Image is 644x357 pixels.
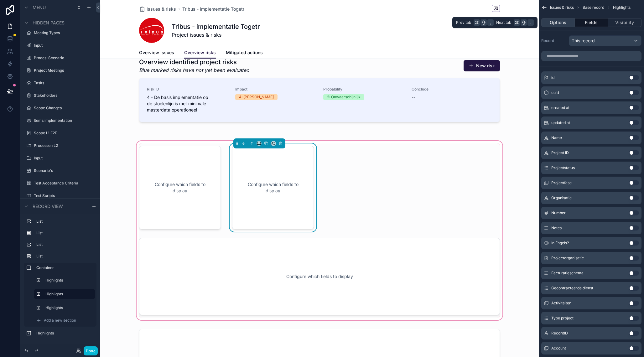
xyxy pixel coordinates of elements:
[551,301,571,306] span: Activiteiten
[551,150,569,155] span: Project ID
[34,156,95,161] label: Input
[608,18,641,27] button: Visibility
[569,35,641,46] button: This record
[36,265,94,270] label: Container
[20,214,100,344] div: scrollable content
[36,242,94,247] label: List
[34,80,95,85] label: Tasks
[36,219,94,224] label: List
[84,346,98,355] button: Done
[496,20,511,25] span: Next tab
[36,331,94,336] label: Highlights
[551,241,569,246] span: In Engels?
[34,68,95,73] label: Project Meetings
[541,18,575,27] button: Options
[45,278,93,283] label: Highlights
[226,47,263,59] a: Mitigated actions
[613,5,631,10] span: Highlights
[551,210,566,215] span: Number
[242,156,304,219] div: Configure which fields to display
[147,6,176,12] span: Issues & risks
[575,18,608,27] button: Fields
[456,20,471,25] span: Prev tab
[551,225,562,230] span: Notes
[33,203,63,210] span: Record view
[34,181,95,186] label: Test Acceptance Criteria
[44,318,76,323] span: Add a new section
[551,346,566,351] span: Account
[34,143,95,148] label: Processen L2
[139,49,174,56] span: Overview issues
[551,286,593,291] span: Gecontracteerde dienst
[34,193,95,198] label: Test Scripts
[551,120,570,125] span: updated at
[33,4,46,11] span: Menu
[34,118,95,123] label: Items implementation
[541,38,566,43] label: Record
[528,20,533,25] span: .
[184,49,216,56] span: Overview risks
[172,31,260,39] span: Project issues & risks
[551,256,584,261] span: Projectorganisatie
[551,195,572,200] span: Organisatie
[184,47,216,59] a: Overview risks
[34,55,95,60] label: Proces-Scenario
[182,6,244,12] a: Tribus - implementatie Togetr
[139,6,176,12] a: Issues & risks
[36,254,94,259] label: List
[34,131,95,136] label: Scope L1 E2E
[45,305,93,310] label: Highlights
[34,43,95,48] label: Input
[583,5,604,10] span: Base record
[550,5,574,10] span: Issues & risks
[139,47,174,59] a: Overview issues
[34,106,95,111] label: Scope Changes
[34,168,95,173] label: Scenario's
[551,90,559,95] span: uuid
[33,20,65,26] span: Hidden pages
[34,30,95,35] label: Meeting Types
[551,135,562,140] span: Name
[551,165,575,170] span: Projectstatus
[551,180,572,185] span: Projectfase
[34,93,95,98] label: Stakeholders
[572,38,595,44] span: This record
[551,271,584,276] span: Facturatieschema
[45,292,90,297] label: Highlights
[172,22,260,31] h1: Tribus - implementatie Togetr
[226,49,263,56] span: Mitigated actions
[551,316,574,321] span: Type project
[551,105,569,110] span: created at
[551,75,554,80] span: id
[36,230,94,235] label: List
[488,20,493,25] span: ,
[551,331,568,336] span: RecordID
